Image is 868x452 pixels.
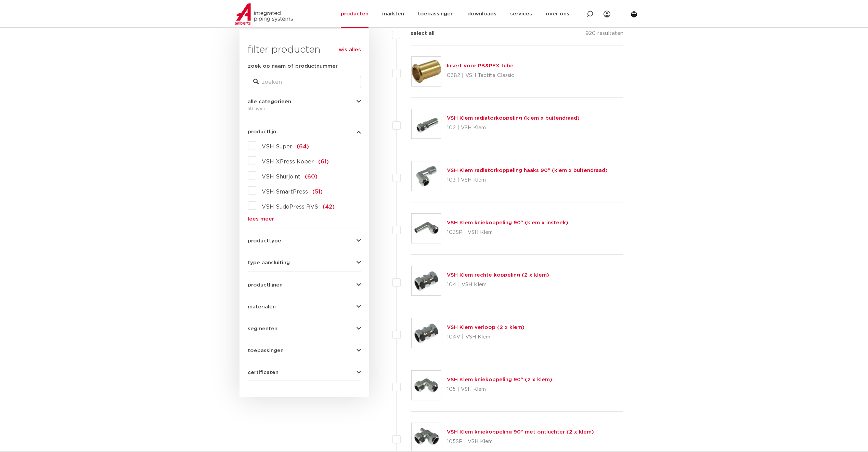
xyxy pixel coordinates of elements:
a: VSH Klem kniekoppeling 90° (2 x klem) [447,377,552,382]
img: Thumbnail for VSH Klem radiatorkoppeling haaks 90° (klem x buitendraad) [412,161,441,191]
p: 920 resultaten [585,29,623,40]
span: productlijn [248,129,276,134]
button: certificaten [248,370,361,375]
img: Thumbnail for VSH Klem radiatorkoppeling (klem x buitendraad) [412,109,441,138]
button: productlijn [248,129,361,134]
span: producttype [248,238,281,243]
a: VSH Klem verloop (2 x klem) [447,325,524,330]
button: productlijnen [248,282,361,288]
p: 103 | VSH Klem [447,175,608,186]
span: VSH SudoPress RVS [262,204,318,210]
a: wis alles [339,46,361,54]
span: (64) [297,144,309,149]
button: materialen [248,304,361,309]
span: VSH XPress Koper [262,159,314,164]
a: VSH Klem radiatorkoppeling (klem x buitendraad) [447,116,580,121]
span: alle categorieën [248,99,291,104]
span: VSH Super [262,144,292,149]
h3: filter producten [248,43,361,57]
span: materialen [248,304,276,309]
p: 105SP | VSH Klem [447,436,594,447]
button: toepassingen [248,348,361,353]
span: (61) [318,159,329,164]
img: Thumbnail for VSH Klem verloop (2 x klem) [412,318,441,348]
a: VSH Klem kniekoppeling 90° met ontluchter (2 x klem) [447,429,594,435]
button: segmenten [248,326,361,331]
img: Thumbnail for VSH Klem rechte koppeling (2 x klem) [412,266,441,295]
p: 0382 | VSH Tectite Classic [447,70,514,81]
span: (60) [305,174,318,180]
p: 103SP | VSH Klem [447,227,568,238]
span: segmenten [248,326,277,331]
a: lees meer [248,216,361,222]
a: Insert voor PB&PEX tube [447,63,514,68]
p: 105 | VSH Klem [447,384,552,395]
span: productlijnen [248,282,283,288]
span: toepassingen [248,348,284,353]
span: VSH SmartPress [262,189,308,195]
span: (42) [323,204,335,210]
p: 104V | VSH Klem [447,332,524,343]
input: zoeken [248,76,361,88]
button: producttype [248,238,361,243]
button: alle categorieën [248,99,361,104]
p: 102 | VSH Klem [447,122,580,133]
p: 104 | VSH Klem [447,279,549,290]
span: certificaten [248,370,278,375]
span: type aansluiting [248,260,290,265]
img: Thumbnail for VSH Klem kniekoppeling 90° (klem x insteek) [412,214,441,243]
button: type aansluiting [248,260,361,265]
a: VSH Klem kniekoppeling 90° (klem x insteek) [447,220,568,225]
span: (51) [312,189,323,195]
img: Thumbnail for VSH Klem kniekoppeling 90° (2 x klem) [412,371,441,400]
label: zoek op naam of productnummer [248,62,338,70]
img: Thumbnail for Insert voor PB&PEX tube [412,57,441,86]
a: VSH Klem radiatorkoppeling haaks 90° (klem x buitendraad) [447,168,608,173]
a: VSH Klem rechte koppeling (2 x klem) [447,272,549,278]
div: fittingen [248,104,361,112]
label: select all [400,29,435,38]
span: VSH Shurjoint [262,174,300,180]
